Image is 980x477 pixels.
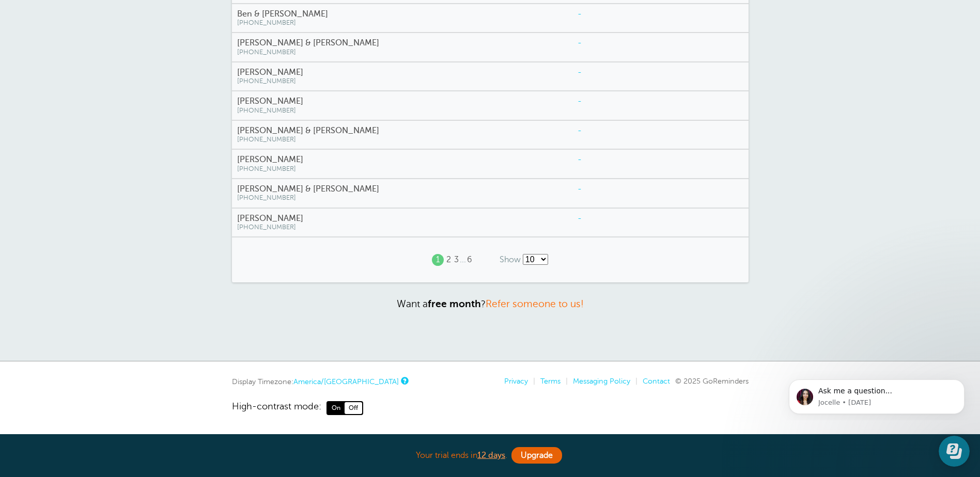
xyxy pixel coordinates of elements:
h4: [PERSON_NAME] [237,214,568,224]
span: [PHONE_NUMBER] [237,136,568,144]
div: - [572,62,679,83]
span: High-contrast mode: [232,401,321,415]
span: [PHONE_NUMBER] [237,77,568,85]
span: Show [500,255,521,264]
span: Off [345,402,362,414]
a: [PERSON_NAME] & [PERSON_NAME] [PHONE_NUMBER] - [232,121,749,150]
a: [PERSON_NAME] [PHONE_NUMBER] - [232,209,749,237]
span: 1 [432,254,444,265]
span: [PHONE_NUMBER] [237,224,568,231]
h4: Ben & [PERSON_NAME] [237,9,568,19]
li: | [561,377,568,386]
a: Privacy [504,377,528,385]
a: [PERSON_NAME] [PHONE_NUMBER] - [232,150,749,179]
a: Contact [643,377,670,385]
div: Display Timezone: [232,377,407,386]
a: [PERSON_NAME] [PHONE_NUMBER] - [232,91,749,121]
a: High-contrast mode: On Off [232,401,749,415]
a: 2 [446,255,451,265]
div: - [572,4,679,24]
div: - [572,209,679,229]
h4: [PERSON_NAME] & [PERSON_NAME] [237,126,568,136]
a: [PERSON_NAME] & [PERSON_NAME] [PHONE_NUMBER] - [232,179,749,209]
a: 6 [467,255,472,265]
span: [PHONE_NUMBER] [237,194,568,202]
a: Upgrade [511,447,562,464]
a: This is the timezone being used to display dates and times to you on this device. Click the timez... [401,377,407,384]
a: America/[GEOGRAPHIC_DATA] [293,377,399,386]
h4: [PERSON_NAME] & [PERSON_NAME] [237,38,568,48]
p: Want a ? [232,298,749,310]
h4: [PERSON_NAME] [237,97,568,106]
span: ... [460,255,466,265]
div: - [572,179,679,199]
div: - [572,91,679,112]
span: [PHONE_NUMBER] [237,49,568,56]
span: On [328,402,345,414]
strong: free month [428,298,481,309]
li: | [528,377,535,386]
div: Your trial ends in . [232,444,749,467]
a: Terms [540,377,561,385]
iframe: Resource center [939,436,970,467]
a: [PERSON_NAME] & [PERSON_NAME] [PHONE_NUMBER] - [232,33,749,62]
div: - [572,150,679,170]
a: 3 [454,255,459,265]
a: Ben & [PERSON_NAME] [PHONE_NUMBER] - [232,4,749,34]
a: Messaging Policy [573,377,630,385]
li: | [630,377,637,386]
a: 12 days [477,451,505,460]
span: [PHONE_NUMBER] [237,165,568,173]
h4: [PERSON_NAME] & [PERSON_NAME] [237,184,568,194]
iframe: Intercom notifications message [773,370,980,420]
h4: [PERSON_NAME] [237,155,568,165]
div: - [572,121,679,141]
span: [PHONE_NUMBER] [237,19,568,27]
div: - [572,33,679,53]
h4: [PERSON_NAME] [237,68,568,77]
span: [PHONE_NUMBER] [237,107,568,115]
span: © 2025 GoReminders [675,377,749,385]
a: Refer someone to us! [486,298,584,309]
a: [PERSON_NAME] [PHONE_NUMBER] - [232,62,749,92]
